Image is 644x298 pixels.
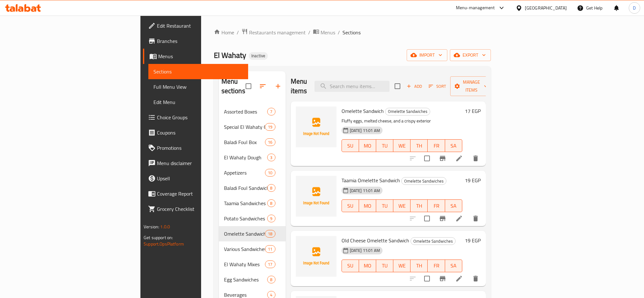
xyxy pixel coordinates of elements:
span: Edit Restaurant [157,22,243,30]
span: Full Menu View [153,83,243,91]
span: 1.0.0 [160,223,170,231]
span: Select to update [420,152,434,165]
span: Baladi Foul Sandwiches [224,184,268,192]
button: FR [428,199,445,212]
a: Edit menu item [455,215,463,222]
span: El Wahaty Mixes [224,260,265,268]
div: Potato Sandwiches9 [219,211,286,226]
span: Omelette Sandwich [342,106,384,116]
div: Inactive [249,52,268,60]
div: Various Sandwiches11 [219,241,286,257]
span: Sort items [424,81,450,91]
button: delete [468,151,483,166]
div: items [265,169,275,177]
input: search [315,81,390,92]
span: Coverage Report [157,190,243,198]
li: / [308,29,310,36]
div: items [265,245,275,253]
div: Appetizers10 [219,165,286,180]
a: Grocery Checklist [143,201,248,217]
div: Egg Sandwiches [224,276,268,283]
a: Sections [148,64,248,79]
div: El Wahaty Mixes17 [219,257,286,272]
button: Branch-specific-item [435,151,450,166]
button: TU [376,199,393,212]
button: WE [393,199,410,212]
div: Omelette Sandwiches [224,230,265,238]
span: Upsell [157,175,243,182]
span: Menus [321,29,335,36]
span: Omelette Sandwiches [402,177,446,185]
span: TU [379,201,391,211]
span: Promotions [157,144,243,152]
span: MO [362,201,374,211]
span: 18 [265,231,275,237]
span: Choice Groups [157,114,243,121]
a: Restaurants management [241,28,306,37]
a: Menus [313,28,335,37]
span: Manage items [455,78,488,94]
button: MO [359,199,376,212]
div: Various Sandwiches [224,245,265,253]
div: El Wahaty Dough [224,154,268,161]
div: Omelette Sandwiches [385,108,430,115]
span: Version: [144,223,159,231]
span: Assorted Boxes [224,108,268,115]
img: Omelette Sandwich [296,107,336,147]
a: Edit Restaurant [143,18,248,33]
span: 9 [268,216,275,222]
div: items [267,108,275,115]
div: items [265,123,275,131]
span: Sections [342,29,361,36]
a: Coupons [143,125,248,140]
h6: 19 EGP [465,176,481,185]
a: Coverage Report [143,186,248,201]
span: Taamia Sandwiches [224,199,268,207]
button: SU [342,260,359,272]
span: 17 [265,261,275,267]
button: TH [410,139,428,152]
span: SU [344,261,356,270]
a: Menus [143,49,248,64]
div: Baladi Foul Box16 [219,135,286,150]
div: items [265,260,275,268]
span: Sort [429,83,446,90]
div: [GEOGRAPHIC_DATA] [525,4,567,11]
button: TH [410,260,428,272]
button: TH [410,199,428,212]
div: Egg Sandwiches8 [219,272,286,287]
div: Baladi Foul Sandwiches8 [219,180,286,196]
span: TH [413,261,425,270]
span: Select all sections [242,80,255,93]
div: items [267,199,275,207]
span: 10 [265,170,275,176]
span: FR [430,141,442,150]
span: Omelette Sandwiches [385,108,430,115]
span: [DATE] 11:01 AM [347,128,383,134]
span: FR [430,201,442,211]
div: items [265,230,275,238]
span: FR [430,261,442,270]
span: WE [396,261,408,270]
div: items [267,276,275,283]
span: Select to update [420,272,434,285]
div: El Wahaty Dough3 [219,150,286,165]
div: items [267,154,275,161]
span: TU [379,141,391,150]
span: Potato Sandwiches [224,215,268,222]
span: MO [362,141,374,150]
button: Add section [270,79,286,94]
a: Edit Menu [148,94,248,110]
span: 8 [268,185,275,191]
span: MO [362,261,374,270]
button: Manage items [450,76,493,96]
a: Edit menu item [455,155,463,162]
div: items [267,184,275,192]
span: 11 [265,246,275,252]
span: Sort sections [255,79,270,94]
p: Fluffy eggs, melted cheese, and a crispy exterior [342,117,462,125]
button: FR [428,139,445,152]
